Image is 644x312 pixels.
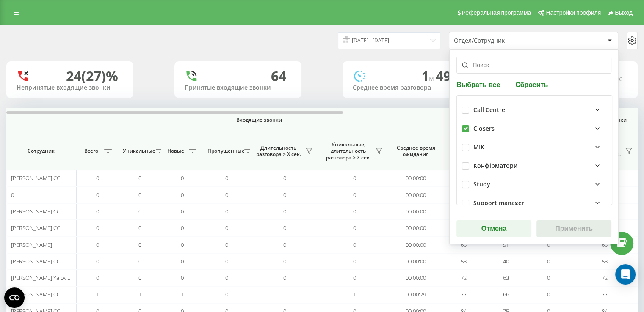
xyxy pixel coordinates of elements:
[225,257,228,265] span: 0
[66,68,118,84] div: 24 (27)%
[473,125,495,132] div: Closers
[283,191,286,199] span: 0
[461,257,467,265] span: 53
[225,290,228,298] span: 0
[181,274,184,282] span: 0
[503,241,509,249] span: 51
[123,148,153,154] span: Уникальные
[181,208,184,215] span: 0
[138,191,141,199] span: 0
[421,67,436,85] span: 1
[390,270,442,286] td: 00:00:00
[353,290,356,298] span: 1
[225,191,228,199] span: 0
[283,274,286,282] span: 0
[503,257,509,265] span: 40
[353,224,356,232] span: 0
[454,37,555,44] div: Отдел/Сотрудник
[181,241,184,249] span: 0
[165,148,186,154] span: Новые
[11,290,60,298] span: [PERSON_NAME] CC
[225,274,228,282] span: 0
[461,274,467,282] span: 72
[225,174,228,182] span: 0
[473,200,524,207] div: Support manager
[353,84,459,91] div: Среднее время разговора
[353,191,356,199] span: 0
[390,236,442,253] td: 00:00:00
[602,274,608,282] span: 72
[96,191,99,199] span: 0
[225,208,228,215] span: 0
[456,220,531,237] button: Отмена
[473,162,518,170] div: Конфірматори
[11,241,52,249] span: [PERSON_NAME]
[503,274,509,282] span: 63
[602,241,608,249] span: 65
[138,257,141,265] span: 0
[138,290,141,298] span: 1
[138,241,141,249] span: 0
[283,224,286,232] span: 0
[96,290,99,298] span: 1
[456,57,611,74] input: Поиск
[390,253,442,270] td: 00:00:00
[390,203,442,220] td: 00:00:00
[429,74,436,83] span: м
[353,257,356,265] span: 0
[207,148,242,154] span: Пропущенные
[11,257,60,265] span: [PERSON_NAME] CC
[353,208,356,215] span: 0
[96,174,99,182] span: 0
[473,107,505,114] div: Call Centre
[324,141,373,161] span: Уникальные, длительность разговора > Х сек.
[96,224,99,232] span: 0
[11,191,14,199] span: 0
[283,290,286,298] span: 1
[473,181,490,188] div: Study
[461,290,467,298] span: 77
[536,220,611,237] button: Применить
[96,208,99,215] span: 0
[283,208,286,215] span: 0
[96,274,99,282] span: 0
[436,67,454,85] span: 49
[11,208,60,215] span: [PERSON_NAME] CC
[602,290,608,298] span: 77
[461,241,467,249] span: 65
[473,144,484,151] div: МІК
[181,174,184,182] span: 0
[96,241,99,249] span: 0
[547,274,550,282] span: 0
[138,274,141,282] span: 0
[283,241,286,249] span: 0
[4,287,25,308] button: Open CMP widget
[185,84,291,91] div: Принятые входящие звонки
[11,224,60,232] span: [PERSON_NAME] CC
[547,257,550,265] span: 0
[11,274,87,282] span: [PERSON_NAME] Yalovenko CC
[390,186,442,203] td: 00:00:00
[254,145,303,158] span: Длительность разговора > Х сек.
[14,148,69,154] span: Сотрудник
[80,148,102,154] span: Всего
[503,290,509,298] span: 66
[181,224,184,232] span: 0
[447,148,468,154] span: Всего
[225,224,228,232] span: 0
[225,241,228,249] span: 0
[181,257,184,265] span: 0
[396,145,436,158] span: Среднее время ожидания
[547,290,550,298] span: 0
[181,191,184,199] span: 0
[17,84,123,91] div: Непринятые входящие звонки
[283,257,286,265] span: 0
[602,257,608,265] span: 53
[181,290,184,298] span: 1
[390,170,442,186] td: 00:00:00
[353,174,356,182] span: 0
[546,9,601,16] span: Настройки профиля
[283,174,286,182] span: 0
[98,117,420,123] span: Входящие звонки
[353,274,356,282] span: 0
